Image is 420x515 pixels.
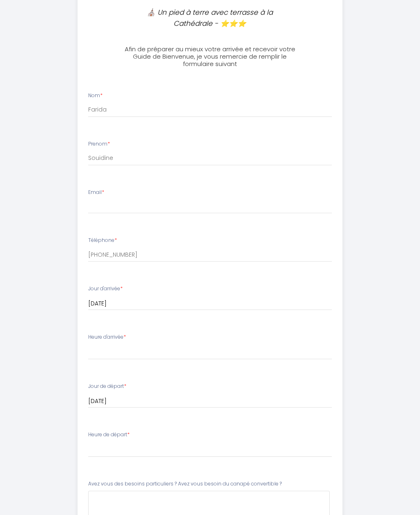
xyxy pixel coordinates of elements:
[88,285,123,293] label: Jour d'arrivée
[88,189,104,196] label: Email
[88,140,110,148] label: Prenom
[88,480,282,488] label: Avez vous des besoins particuliers ? Avez vous besoin du canapé convertible ?
[88,333,126,341] label: Heure d'arrivée
[127,7,293,29] p: ⛪ Un pied à terre avec terrasse à la Cathédrale - ⭐⭐⭐
[123,46,296,68] h3: Afin de préparer au mieux votre arrivée et recevoir votre Guide de Bienvenue, je vous remercie de...
[88,383,126,390] label: Jour de départ
[88,92,103,100] label: Nom
[88,431,130,439] label: Heure de départ
[88,237,117,244] label: Téléphone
